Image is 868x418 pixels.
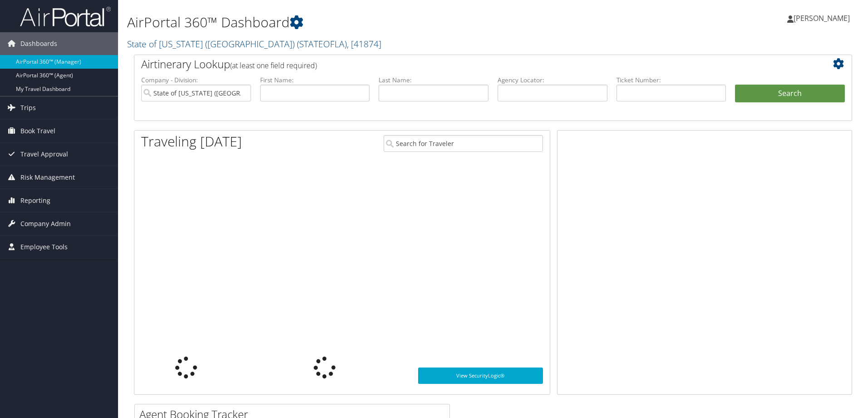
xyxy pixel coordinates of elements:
[141,56,785,72] h2: Airtinerary Lookup
[498,76,607,85] label: Agency Locator:
[347,38,381,50] span: , [ 41874 ]
[418,368,543,384] a: View SecurityLogic®
[127,38,381,50] a: State of [US_STATE] ([GEOGRAPHIC_DATA])
[20,166,75,189] span: Risk Management
[787,5,859,32] a: [PERSON_NAME]
[20,96,36,119] span: Trips
[20,32,57,55] span: Dashboards
[794,13,850,23] span: [PERSON_NAME]
[20,120,55,142] span: Book Travel
[20,6,111,27] img: airportal-logo.png
[230,60,317,71] span: (at least one field required)
[297,38,347,50] span: ( STATEOFLA )
[260,76,370,85] label: First Name:
[141,76,251,85] label: Company - Division:
[616,76,726,85] label: Ticket Number:
[384,135,543,152] input: Search for Traveler
[20,143,68,166] span: Travel Approval
[20,236,68,258] span: Employee Tools
[20,189,50,212] span: Reporting
[379,76,488,85] label: Last Name:
[127,13,615,32] h1: AirPortal 360™ Dashboard
[141,132,242,151] h1: Traveling [DATE]
[735,85,845,103] button: Search
[20,212,71,235] span: Company Admin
